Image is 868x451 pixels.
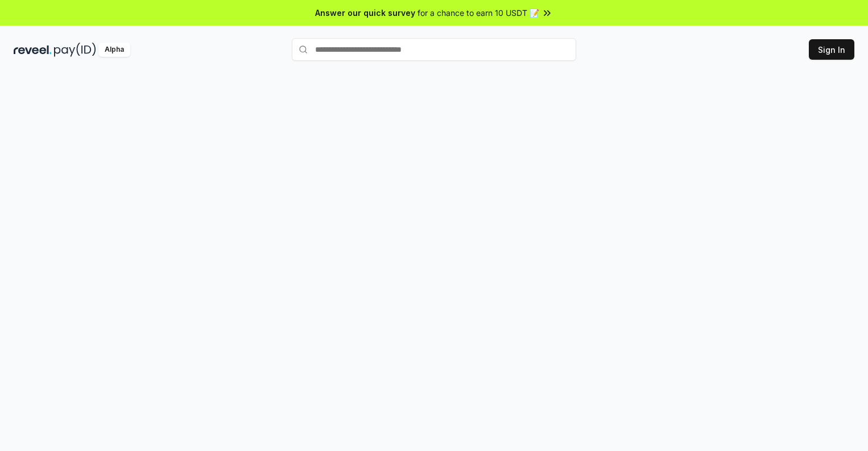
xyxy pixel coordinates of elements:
[14,43,52,57] img: reveel_dark
[418,7,539,19] span: for a chance to earn 10 USDT 📝
[809,39,854,60] button: Sign In
[54,43,96,57] img: pay_id
[98,43,130,57] div: Alpha
[315,7,415,19] span: Answer our quick survey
